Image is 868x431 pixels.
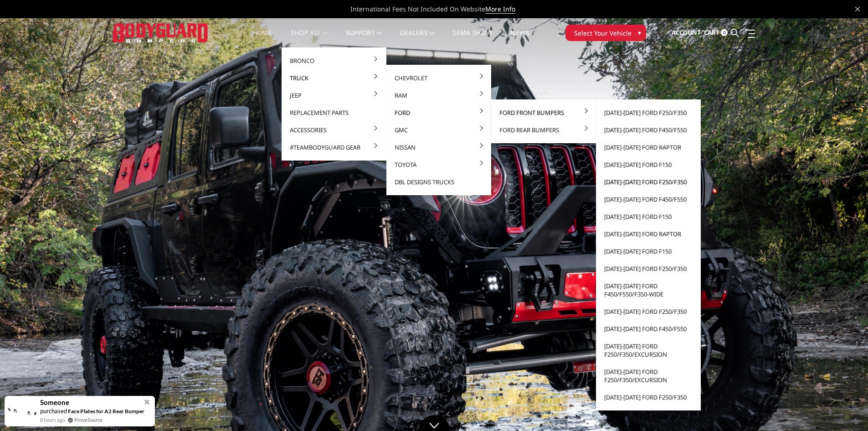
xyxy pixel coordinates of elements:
span: ▾ [638,28,641,37]
a: Ford Front Bumpers [495,104,592,121]
a: DBL Designs Trucks [390,173,488,191]
span: 8 hours ago [40,416,65,424]
a: Nissan [390,139,488,156]
a: Dealers [400,30,435,47]
button: Select Your Vehicle [565,25,646,41]
a: News [510,30,529,47]
a: Face Plates for A2 Rear Bumper [68,408,144,415]
button: 1 of 5 [826,228,835,243]
a: [DATE]-[DATE] Ford F250/F350 [600,303,697,320]
a: [DATE]-[DATE] Ford F250/F350/Excursion [600,338,697,363]
a: [DATE]-[DATE] Ford F450/F550 [600,121,697,139]
a: ProveSource [74,416,103,424]
a: Chevrolet [390,69,488,87]
img: provesource social proof notification image [7,403,37,420]
a: Cart 0 [704,21,728,45]
a: [DATE]-[DATE] Ford F250/F350 [600,173,697,191]
a: Account [672,21,701,45]
iframe: Chat Widget [822,387,868,431]
a: Bronco [285,52,383,69]
a: [DATE]-[DATE] Ford F250/F350 [600,389,697,406]
a: More Info [485,5,515,14]
a: [DATE]-[DATE] Ford F450/F550 [600,320,697,338]
a: SEMA Show [452,30,492,47]
a: shop all [291,30,328,47]
a: [DATE]-[DATE] Ford F150 [600,156,697,173]
button: 5 of 5 [826,286,835,301]
a: Support [346,30,382,47]
a: [DATE]-[DATE] Ford F250/F350 [600,104,697,121]
span: Someone [40,399,69,406]
a: Accessories [285,121,383,139]
a: Home [252,30,272,47]
a: [DATE]-[DATE] Ford F450/F550 [600,191,697,208]
a: Click to Down [418,415,450,431]
span: purchased [40,407,67,415]
button: 2 of 5 [826,243,835,257]
a: Toyota [390,156,488,173]
span: Account [672,28,701,36]
a: Ford Rear Bumpers [495,121,592,139]
a: Truck [285,69,383,87]
a: Ford [390,104,488,121]
a: Ram [390,87,488,104]
span: Cart [704,28,719,36]
a: [DATE]-[DATE] Ford F250/F350 [600,260,697,277]
a: [DATE]-[DATE] Ford Raptor [600,225,697,243]
a: Jeep [285,87,383,104]
a: [DATE]-[DATE] Ford F250/F350/Excursion [600,363,697,389]
a: #TeamBodyguard Gear [285,139,383,156]
a: [DATE]-[DATE] Ford F150 [600,208,697,225]
img: BODYGUARD BUMPERS [113,23,209,42]
button: 4 of 5 [826,272,835,286]
a: GMC [390,121,488,139]
a: [DATE]-[DATE] Ford F450/F550/F350-wide [600,277,697,303]
a: [DATE]-[DATE] Ford F150 [600,243,697,260]
span: Select Your Vehicle [574,28,632,38]
button: 3 of 5 [826,257,835,272]
span: 0 [721,29,728,36]
a: [DATE]-[DATE] Ford Raptor [600,139,697,156]
a: Replacement Parts [285,104,383,121]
